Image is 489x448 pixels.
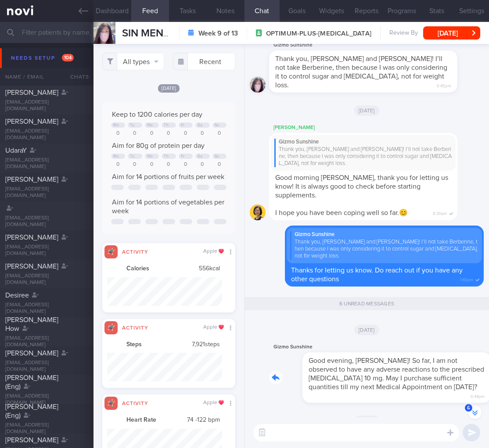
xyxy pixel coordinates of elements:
[112,199,224,215] span: Aim for 14 portions of vegetables per week
[179,161,193,168] div: 0
[290,231,478,238] div: Gizmo Sunshine
[112,111,202,118] span: Keep to 1200 calories per day
[5,263,58,270] span: [PERSON_NAME]
[5,350,58,357] span: [PERSON_NAME]
[5,99,88,112] div: [EMAIL_ADDRESS][DOMAIN_NAME]
[162,161,176,168] div: 0
[179,130,193,137] div: 0
[195,161,209,168] div: 0
[102,53,165,70] button: All types
[5,244,88,257] div: [EMAIL_ADDRESS][DOMAIN_NAME]
[187,416,220,424] span: 74 - 122 bpm
[58,68,93,86] div: Chats
[354,416,379,426] span: [DATE]
[5,422,88,435] div: [EMAIL_ADDRESS][DOMAIN_NAME]
[5,302,88,315] div: [EMAIL_ADDRESS][DOMAIN_NAME]
[147,154,153,159] div: We
[112,142,205,149] span: Aim for 80g of protein per day
[5,157,88,170] div: [EMAIL_ADDRESS][DOMAIN_NAME]
[130,123,134,128] div: Tu
[465,404,472,412] span: 6
[203,324,224,331] div: Apple
[354,325,379,335] span: [DATE]
[5,273,88,286] div: [EMAIL_ADDRESS][DOMAIN_NAME]
[181,123,185,128] div: Fr
[423,26,480,39] button: [DATE]
[5,147,27,154] span: UdaraY
[212,161,227,168] div: 0
[9,52,76,64] div: Needs setup
[118,247,153,255] div: Activity
[5,437,58,444] span: [PERSON_NAME]
[5,374,58,390] span: [PERSON_NAME] (Eng)
[212,130,227,137] div: 0
[215,123,219,128] div: Su
[269,40,484,50] div: Gizmo Sunshine
[274,139,452,146] div: Gizmo Sunshine
[291,267,463,283] span: Thanks for letting us know. Do reach out if you have any other questions
[468,406,482,419] button: 6
[198,29,238,38] strong: Week 9 of 13
[111,130,125,137] div: 0
[5,176,58,183] span: [PERSON_NAME]
[203,248,224,255] div: Apple
[215,154,219,159] div: Su
[62,54,74,61] span: 104
[128,161,142,168] div: 0
[275,209,408,216] span: I hope you have been coping well so far.😊
[5,360,88,373] div: [EMAIL_ADDRESS][DOMAIN_NAME]
[181,154,185,159] div: Fr
[275,55,447,89] span: Thank you, [PERSON_NAME] and [PERSON_NAME]! I’ll not take Berberine, then because I was only cons...
[164,123,169,128] div: Th
[195,130,209,137] div: 0
[266,29,371,38] span: OPTIMUM-PLUS-[MEDICAL_DATA]
[147,123,153,128] div: We
[198,123,202,128] div: Sa
[5,316,58,332] span: [PERSON_NAME] How
[112,173,224,180] span: Aim for 14 portions of fruits per week
[126,341,142,349] strong: Steps
[5,89,58,96] span: [PERSON_NAME]
[5,335,88,348] div: [EMAIL_ADDRESS][DOMAIN_NAME]
[5,403,58,419] span: [PERSON_NAME] (Eng)
[118,323,153,331] div: Activity
[5,215,88,228] div: [EMAIL_ADDRESS][DOMAIN_NAME]
[113,123,119,128] div: Mo
[113,154,119,159] div: Mo
[203,400,224,406] div: Apple
[122,28,255,39] span: SIN MENG [PERSON_NAME]
[199,265,220,273] span: 556 kcal
[274,146,452,168] div: Thank you, [PERSON_NAME] and [PERSON_NAME]! I’ll not take Berberine, then because I was only cons...
[128,130,142,137] div: 0
[437,81,451,89] span: 6:45pm
[354,105,379,116] span: [DATE]
[460,275,473,283] span: 1:40pm
[433,208,447,217] span: 8:30am
[269,342,484,352] div: Gizmo Sunshine
[126,265,149,273] strong: Calories
[5,128,88,141] div: [EMAIL_ADDRESS][DOMAIN_NAME]
[111,161,125,168] div: 0
[290,239,478,260] div: Thank you, [PERSON_NAME] and [PERSON_NAME]! I’ll not take Berberine, then because I was only cons...
[5,292,29,299] span: Desiree
[192,341,220,349] span: 7,921 steps
[269,122,484,133] div: [PERSON_NAME]
[162,130,176,137] div: 0
[126,416,156,424] strong: Heart Rate
[158,84,180,93] span: [DATE]
[130,154,134,159] div: Tu
[389,29,418,37] span: Review By
[5,118,58,125] span: [PERSON_NAME]
[5,234,58,241] span: [PERSON_NAME]
[164,154,169,159] div: Th
[275,174,448,199] span: Good morning [PERSON_NAME], thank you for letting us know! It is always good to check before star...
[5,393,88,406] div: [EMAIL_ADDRESS][DOMAIN_NAME]
[198,154,202,159] div: Sa
[118,399,153,406] div: Activity
[145,130,159,137] div: 0
[145,161,159,168] div: 0
[5,186,88,199] div: [EMAIL_ADDRESS][DOMAIN_NAME]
